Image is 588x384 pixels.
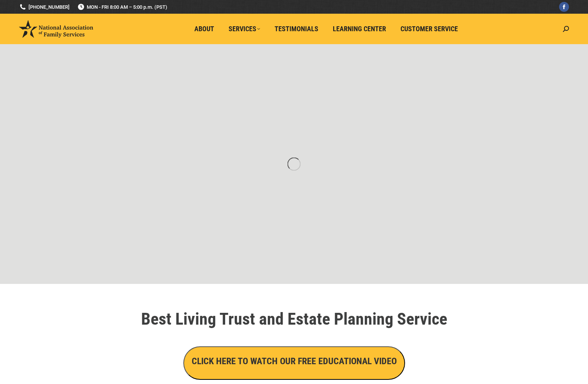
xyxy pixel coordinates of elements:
[81,311,507,327] h1: Best Living Trust and Estate Planning Service
[400,25,458,33] span: Customer Service
[229,25,260,33] span: Services
[192,355,397,368] h3: CLICK HERE TO WATCH OUR FREE EDUCATIONAL VIDEO
[19,20,93,38] img: National Association of Family Services
[275,25,318,33] span: Testimonials
[183,346,405,380] button: CLICK HERE TO WATCH OUR FREE EDUCATIONAL VIDEO
[327,22,391,36] a: Learning Center
[559,2,569,12] a: Facebook page opens in new window
[19,3,70,11] a: [PHONE_NUMBER]
[183,358,405,366] a: CLICK HERE TO WATCH OUR FREE EDUCATIONAL VIDEO
[333,25,386,33] span: Learning Center
[269,22,324,36] a: Testimonials
[189,22,219,36] a: About
[194,25,214,33] span: About
[395,22,463,36] a: Customer Service
[77,3,167,11] span: MON - FRI 8:00 AM – 5:00 p.m. (PST)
